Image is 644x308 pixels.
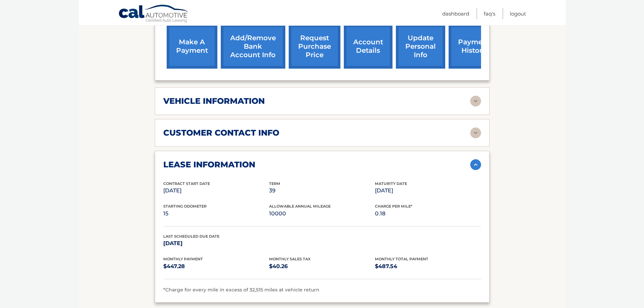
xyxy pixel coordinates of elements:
p: 0.18 [375,209,481,218]
h2: lease information [163,160,255,170]
img: accordion-rest.svg [470,96,481,106]
h2: vehicle information [163,96,265,106]
p: 15 [163,209,269,218]
span: Term [269,181,280,186]
a: Dashboard [442,8,469,19]
a: update personal info [396,24,445,69]
span: *Charge for every mile in excess of 32,515 miles at vehicle return [163,287,319,293]
img: accordion-rest.svg [470,127,481,138]
p: [DATE] [163,239,269,248]
a: request purchase price [289,24,340,69]
span: Starting Odometer [163,204,207,209]
span: Monthly Total Payment [375,257,428,261]
p: $487.54 [375,262,481,271]
p: 10000 [269,209,375,218]
span: Contract Start Date [163,181,210,186]
p: 39 [269,186,375,195]
span: Last Scheduled Due Date [163,234,219,239]
span: Monthly Sales Tax [269,257,311,261]
a: Add/Remove bank account info [221,24,285,69]
a: FAQ's [484,8,495,19]
p: [DATE] [163,186,269,195]
a: payment history [449,24,499,69]
p: $40.26 [269,262,375,271]
p: $447.28 [163,262,269,271]
span: Maturity Date [375,181,407,186]
span: Monthly Payment [163,257,203,261]
a: account details [344,24,392,69]
p: [DATE] [375,186,481,195]
img: accordion-active.svg [470,159,481,170]
span: Allowable Annual Mileage [269,204,331,209]
h2: customer contact info [163,128,279,138]
span: Charge Per Mile* [375,204,412,209]
a: Cal Automotive [118,4,189,24]
a: make a payment [167,24,217,69]
a: Logout [510,8,526,19]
